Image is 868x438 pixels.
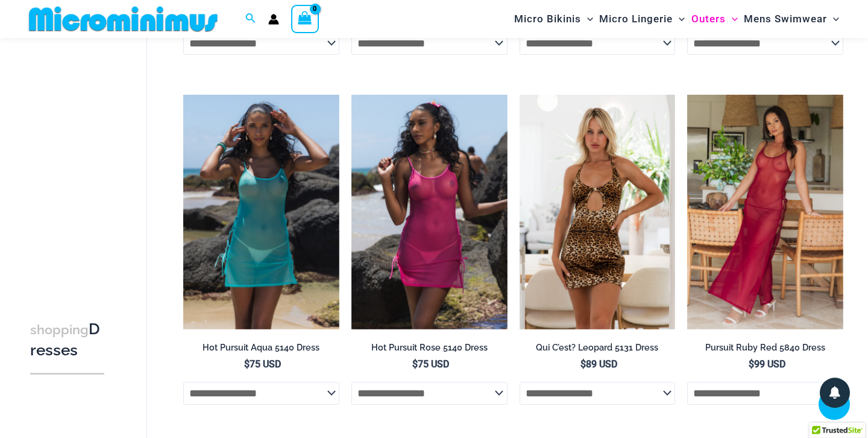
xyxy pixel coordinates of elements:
span: $ [749,358,754,370]
span: Micro Bikinis [514,4,581,34]
nav: Site Navigation [509,2,844,36]
a: Hot Pursuit Rose 5140 Dress 01Hot Pursuit Rose 5140 Dress 12Hot Pursuit Rose 5140 Dress 12 [351,95,508,329]
bdi: 99 USD [749,358,785,370]
a: Hot Pursuit Aqua 5140 Dress 01Hot Pursuit Aqua 5140 Dress 06Hot Pursuit Aqua 5140 Dress 06 [183,95,339,329]
bdi: 75 USD [244,358,281,370]
a: Qui C’est? Leopard 5131 Dress [520,342,676,358]
span: $ [412,358,418,370]
a: Micro LingerieMenu ToggleMenu Toggle [596,4,688,34]
a: Hot Pursuit Rose 5140 Dress [351,342,508,358]
img: Hot Pursuit Rose 5140 Dress 01 [351,95,508,329]
a: View Shopping Cart, empty [291,5,319,33]
span: $ [244,358,250,370]
h2: Hot Pursuit Aqua 5140 Dress [183,342,339,354]
span: Micro Lingerie [599,4,673,34]
a: Search icon link [245,11,256,27]
a: Pursuit Ruby Red 5840 Dress 02Pursuit Ruby Red 5840 Dress 03Pursuit Ruby Red 5840 Dress 03 [687,95,843,329]
bdi: 89 USD [580,358,617,370]
bdi: 75 USD [412,358,449,370]
img: Hot Pursuit Aqua 5140 Dress 01 [183,95,339,329]
span: shopping [30,322,89,337]
h2: Qui C’est? Leopard 5131 Dress [520,342,676,354]
h3: Dresses [30,319,104,361]
a: qui c'est leopard 5131 dress 01qui c'est leopard 5131 dress 04qui c'est leopard 5131 dress 04 [520,95,676,329]
span: Menu Toggle [827,4,839,34]
a: Hot Pursuit Aqua 5140 Dress [183,342,339,358]
h2: Pursuit Ruby Red 5840 Dress [687,342,843,354]
iframe: TrustedSite Certified [30,40,139,282]
img: MM SHOP LOGO FLAT [24,5,222,33]
span: $ [580,358,586,370]
span: Mens Swimwear [744,4,827,34]
span: Outers [691,4,726,34]
span: Menu Toggle [581,4,593,34]
span: Menu Toggle [726,4,738,34]
a: Account icon link [268,14,279,25]
span: Menu Toggle [673,4,685,34]
h2: Hot Pursuit Rose 5140 Dress [351,342,508,354]
a: OutersMenu ToggleMenu Toggle [688,4,741,34]
a: Mens SwimwearMenu ToggleMenu Toggle [741,4,842,34]
a: Pursuit Ruby Red 5840 Dress [687,342,843,358]
img: Pursuit Ruby Red 5840 Dress 02 [687,95,843,329]
img: qui c'est leopard 5131 dress 01 [520,95,676,329]
a: Micro BikinisMenu ToggleMenu Toggle [511,4,596,34]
